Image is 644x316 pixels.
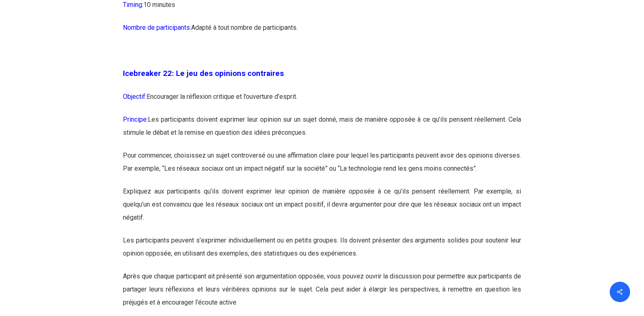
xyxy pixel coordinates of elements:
[123,21,521,44] p: Adapté à tout nombre de participants.
[123,90,521,113] p: Encourager la réflexion critique et l’ouverture d’esprit.
[123,69,284,78] span: Icebreaker 22: Le jeu des opinions contraires
[123,113,521,149] p: Les participants doivent exprimer leur opinion sur un sujet donné, mais de manière opposée à ce q...
[123,116,148,123] span: Principe:
[123,93,147,100] span: Objectif:
[123,185,521,234] p: Expliquez aux participants qu’ils doivent exprimer leur opinion de manière opposée à ce qu’ils pe...
[123,234,521,270] p: Les participants peuvent s’exprimer individuellement ou en petits groupes. Ils doivent présenter ...
[123,1,143,9] span: Timing:
[123,149,521,185] p: Pour commencer, choisissez un sujet controversé ou une affirmation claire pour lequel les partici...
[123,24,191,31] span: Nombre de participants:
